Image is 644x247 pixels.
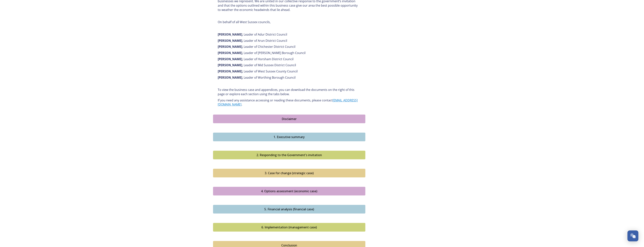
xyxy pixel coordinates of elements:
button: 6. Implementation (management case) [213,223,365,232]
div: 3. Case for change (strategic case) [215,171,363,175]
strong: [PERSON_NAME] [218,51,242,55]
p: To view the business case and appendices, you can download the documents on the right of this pag... [218,88,361,96]
button: 5. Financial analysis (financial case) [213,205,365,214]
p: , Leader of Horsham District Council [218,57,361,61]
p: , Leader of Chichester District Council [218,45,361,49]
p: , Leader of [PERSON_NAME] Borough Council [218,51,361,55]
p: , Leader of Worthing Borough Council [218,75,361,80]
button: 4. Options assessment (economic case) [213,187,365,195]
button: Disclaimer [213,115,365,123]
div: 2. Responding to the Government's invitation [215,153,363,157]
strong: [PERSON_NAME] [218,39,242,43]
p: If you need any assistance accessing or reading these documents, please contact . [218,98,361,107]
a: [EMAIL_ADDRESS][DOMAIN_NAME] [218,98,358,107]
strong: [PERSON_NAME] [218,63,242,67]
p: , Leader of Arun District Council [218,39,361,43]
p: , Leader of West Sussex County Council [218,69,361,74]
div: 4. Options assessment (economic case) [215,189,363,193]
strong: [PERSON_NAME] [218,69,242,73]
button: 1. Executive summary [213,133,365,141]
strong: [PERSON_NAME] [218,57,242,61]
button: 3. Case for change (strategic case) [213,169,365,177]
p: , Leader of Mid Sussex District Council [218,63,361,67]
strong: [PERSON_NAME] [218,45,242,49]
button: Open Chat [627,230,638,241]
button: 2. Responding to the Government's invitation [213,151,365,159]
div: 1. Executive summary [215,135,363,139]
div: 5. Financial analysis (financial case) [215,207,363,211]
strong: [PERSON_NAME] [218,32,242,36]
p: On behalf of all West Sussex councils, [218,20,361,24]
p: , Leader of Adur District Council [218,32,361,37]
div: 6. Implementation (management case) [215,225,363,230]
strong: [PERSON_NAME] [218,75,242,80]
div: Disclaimer [215,117,363,121]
